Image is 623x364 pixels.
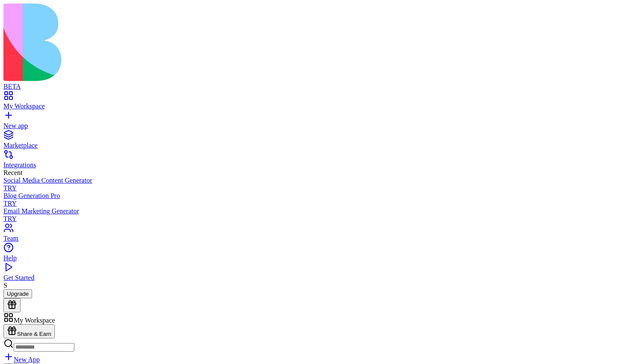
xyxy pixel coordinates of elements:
[3,102,620,110] div: My Workspace
[3,215,620,223] div: TRY
[3,169,22,176] span: Recent
[3,192,620,200] div: Blog Generation Pro
[14,317,55,324] span: My Workspace
[3,207,620,215] div: Email Marketing Generator
[3,75,620,90] a: BETA
[3,356,40,363] a: New App
[3,3,347,81] img: logo
[3,184,620,192] div: TRY
[3,247,620,262] a: Help
[3,142,620,149] div: Marketplace
[3,289,32,298] button: Upgrade
[3,227,620,242] a: Team
[3,282,7,289] span: S
[3,274,620,282] div: Get Started
[3,200,620,207] div: TRY
[3,161,620,169] div: Integrations
[3,177,620,192] a: Social Media Content GeneratorTRY
[3,177,620,184] div: Social Media Content Generator
[3,207,620,223] a: Email Marketing GeneratorTRY
[3,114,620,130] a: New app
[3,324,55,338] button: Share & Earn
[3,134,620,149] a: Marketplace
[3,122,620,130] div: New app
[3,95,620,110] a: My Workspace
[17,331,51,337] span: Share & Earn
[3,290,32,297] a: Upgrade
[3,83,620,90] div: BETA
[3,254,620,262] div: Help
[3,235,620,242] div: Team
[3,154,620,169] a: Integrations
[3,266,620,282] a: Get Started
[3,192,620,207] a: Blog Generation ProTRY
